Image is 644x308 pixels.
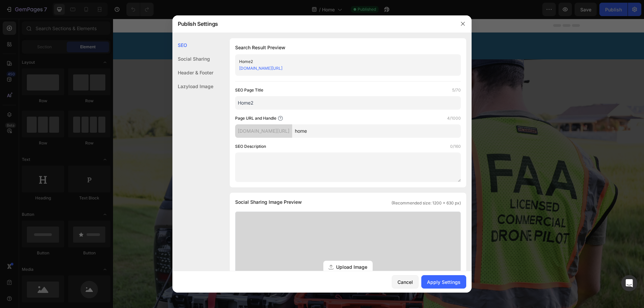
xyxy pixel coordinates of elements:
[397,279,413,286] div: Cancel
[235,96,461,110] input: Title
[450,143,461,150] label: 0/160
[311,23,340,31] p: Shop Now
[172,52,213,66] div: Social Sharing
[239,58,446,65] div: Home2
[336,263,367,270] span: Upload Image
[452,87,461,94] label: 5/70
[70,194,231,217] p: Every purchase helps us help more families who lost their pet!
[235,87,263,94] label: SEO Page Title
[302,19,349,35] a: Shop Now
[182,22,290,32] p: Free shipping on all orders over $99
[110,230,153,240] p: Shop Gear
[69,115,232,193] h2: Shop Merch. Support the Cause!
[235,115,276,122] label: Page URL and Handle
[427,279,461,286] div: Apply Settings
[391,200,461,206] span: (Recommended size: 1200 x 630 px)
[292,124,461,138] input: Handle
[69,226,194,244] a: Shop Gear
[421,275,466,289] button: Apply Settings
[234,115,348,229] img: gempages_581513530306462638-2dd37b6c-fa7a-47d4-99b5-18426019b258.png
[235,44,461,52] h1: Search Result Preview
[392,275,419,289] button: Cancel
[172,79,213,93] div: Lazyload Image
[239,66,282,71] a: [DOMAIN_NAME][URL]
[172,66,213,79] div: Header & Footer
[447,115,461,122] label: 4/1000
[172,15,454,33] div: Publish Settings
[621,275,637,291] div: Open Intercom Messenger
[78,248,155,254] p: 30-day money-back guarantee included
[235,143,266,150] label: SEO Description
[172,38,213,52] div: SEO
[235,198,302,206] span: Social Sharing Image Preview
[235,124,292,138] div: [DOMAIN_NAME][URL]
